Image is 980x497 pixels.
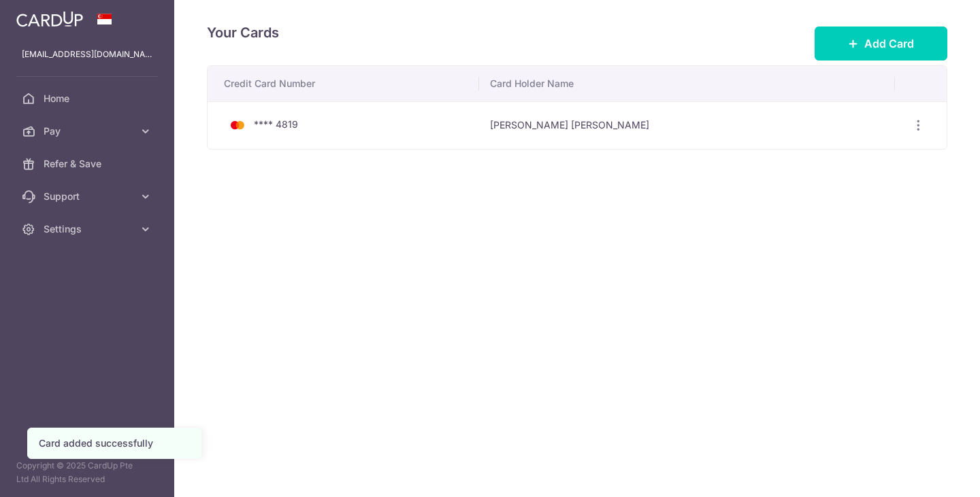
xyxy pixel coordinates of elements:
[815,27,947,61] button: Add Card
[16,11,83,27] img: CardUp
[44,190,133,203] span: Support
[207,22,279,44] h4: Your Cards
[224,117,251,133] img: Bank Card
[208,66,479,101] th: Credit Card Number
[22,48,152,61] p: [EMAIL_ADDRESS][DOMAIN_NAME]
[479,66,894,101] th: Card Holder Name
[44,157,133,171] span: Refer & Save
[39,436,190,450] div: Card added successfully
[44,222,133,236] span: Settings
[479,101,894,149] td: [PERSON_NAME] [PERSON_NAME]
[44,124,133,138] span: Pay
[44,92,133,105] span: Home
[864,35,914,52] span: Add Card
